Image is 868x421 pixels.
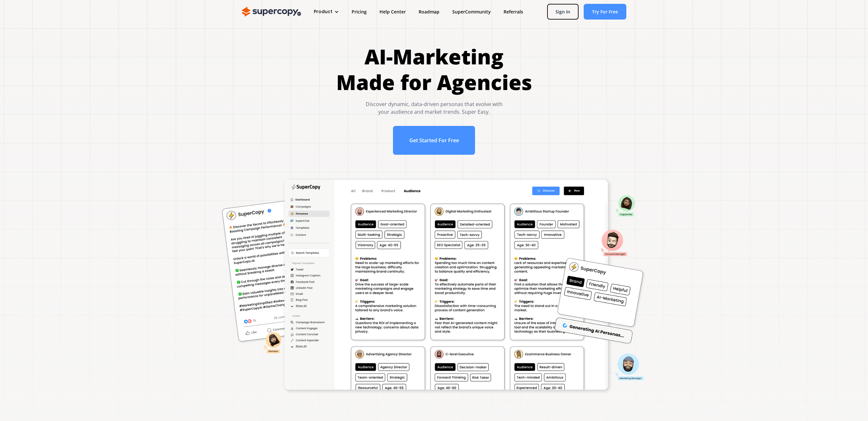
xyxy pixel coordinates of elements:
a: Referrals [497,6,530,18]
div: Product [307,6,345,18]
a: SuperCommunity [446,6,497,18]
a: Roadmap [412,6,446,18]
div: Product [314,8,332,15]
a: Try For Free [584,4,626,20]
a: Get Started For Free [393,126,475,155]
a: Sign In [547,4,579,20]
div: Discover dynamic, data-driven personas that evolve with your audience and market trends. Super Easy. [336,100,532,116]
a: Pricing [345,6,373,18]
a: Help Center [373,6,412,18]
h1: AI-Marketing Made for Agencies [336,44,532,95]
